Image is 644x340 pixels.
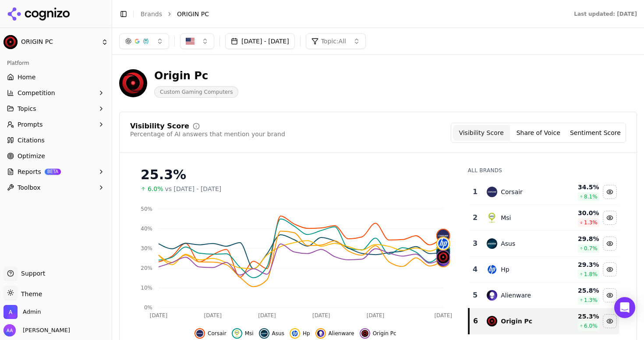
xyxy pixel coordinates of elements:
[144,305,152,311] tspan: 0%
[360,328,396,339] button: Hide origin pc data
[561,209,599,217] div: 30.0 %
[501,239,515,248] div: Asus
[584,297,598,304] span: 1.3 %
[367,312,385,319] tspan: [DATE]
[18,183,41,192] span: Toolbox
[4,86,108,100] button: Competition
[208,330,226,337] span: Corsair
[18,136,45,145] span: Citations
[472,290,478,301] div: 5
[469,179,619,205] tr: 1corsairCorsair34.5%8.1%Hide corsair data
[141,265,152,271] tspan: 20%
[18,73,35,81] span: Home
[487,290,497,301] img: alienware
[130,130,285,138] div: Percentage of AI answers that mention your brand
[23,308,41,316] span: Admin
[130,123,189,130] div: Visibility Score
[141,167,450,183] div: 25.3%
[487,238,497,249] img: asus
[303,330,310,337] span: Hp
[561,234,599,243] div: 29.8 %
[18,120,43,129] span: Prompts
[487,187,497,197] img: corsair
[204,312,222,319] tspan: [DATE]
[4,56,108,70] div: Platform
[487,316,497,326] img: origin pc
[291,330,298,337] img: hp
[501,265,509,274] div: Hp
[584,193,598,200] span: 8.1 %
[19,326,70,334] span: [PERSON_NAME]
[501,291,531,300] div: Alienware
[141,245,152,251] tspan: 30%
[373,330,396,337] span: Origin Pc
[245,330,254,337] span: Msi
[4,165,108,179] button: ReportsBETA
[312,312,330,319] tspan: [DATE]
[472,187,478,197] div: 1
[487,264,497,275] img: hp
[4,35,18,49] img: ORIGIN PC
[225,33,295,49] button: [DATE] - [DATE]
[4,149,108,163] a: Optimize
[154,69,238,83] div: Origin Pc
[18,104,36,113] span: Topics
[4,70,108,84] a: Home
[18,290,42,297] span: Theme
[4,324,70,336] button: Open user button
[141,285,152,291] tspan: 10%
[574,11,637,18] div: Last updated: [DATE]
[18,152,45,160] span: Optimize
[434,312,452,319] tspan: [DATE]
[603,262,617,276] button: Hide hp data
[468,167,619,174] div: All Brands
[4,181,108,195] button: Toolbox
[261,330,268,337] img: asus
[45,169,61,175] span: BETA
[177,10,209,18] span: ORIGIN PC
[141,206,152,212] tspan: 50%
[154,86,238,98] span: Custom Gaming Computers
[148,184,163,193] span: 6.0%
[510,125,567,141] button: Share of Voice
[141,226,152,232] tspan: 40%
[18,167,41,176] span: Reports
[567,125,624,141] button: Sentiment Score
[4,133,108,147] a: Citations
[501,213,511,222] div: Msi
[4,324,16,336] img: Alp Aysan
[195,328,226,339] button: Hide corsair data
[4,305,41,319] button: Open organization switcher
[150,312,168,319] tspan: [DATE]
[469,205,619,231] tr: 2msiMsi30.0%1.3%Hide msi data
[469,308,619,334] tr: 6origin pcOrigin Pc25.3%6.0%Hide origin pc data
[315,328,354,339] button: Hide alienware data
[603,314,617,328] button: Hide origin pc data
[453,125,510,141] button: Visibility Score
[603,211,617,225] button: Hide msi data
[473,316,478,326] div: 6
[584,271,598,278] span: 1.8 %
[603,288,617,302] button: Hide alienware data
[437,251,449,263] img: origin pc
[487,212,497,223] img: msi
[141,11,162,18] a: Brands
[21,38,98,46] span: ORIGIN PC
[4,305,18,319] img: Admin
[119,69,147,97] img: ORIGIN PC
[472,264,478,275] div: 4
[603,237,617,251] button: Hide asus data
[584,245,598,252] span: 0.7 %
[232,328,254,339] button: Hide msi data
[321,37,346,46] span: Topic: All
[472,212,478,223] div: 2
[361,330,368,337] img: origin pc
[472,238,478,249] div: 3
[272,330,284,337] span: Asus
[501,188,523,196] div: Corsair
[141,10,556,18] nav: breadcrumb
[614,297,635,318] div: Open Intercom Messenger
[18,89,55,97] span: Competition
[561,312,599,321] div: 25.3 %
[561,286,599,295] div: 25.8 %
